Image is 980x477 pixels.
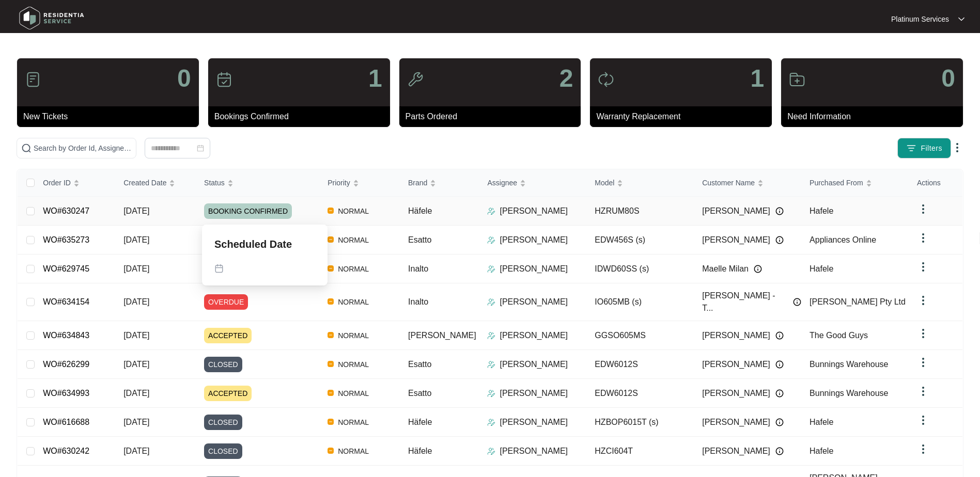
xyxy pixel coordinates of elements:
img: residentia service logo [15,3,88,34]
span: Appliances Online [810,235,876,244]
img: Info icon [775,389,784,397]
img: dropdown arrow [917,443,929,455]
img: Vercel Logo [328,332,334,338]
span: NORMAL [334,445,373,457]
span: [PERSON_NAME] [702,205,770,217]
span: Häfele [408,418,432,426]
img: dropdown arrow [917,385,929,397]
img: Info icon [775,331,784,340]
span: [DATE] [123,331,149,340]
td: HZRUM80S [586,197,694,226]
td: GGSO605MS [586,321,694,350]
span: Maelle Milan [702,263,749,275]
p: 0 [941,66,955,91]
img: dropdown arrow [917,356,929,369]
span: Esatto [408,235,431,244]
img: icon [789,71,805,88]
span: Bunnings Warehouse [810,360,888,369]
span: Order ID [43,177,71,188]
span: ACCEPTED [204,328,252,343]
span: [DATE] [123,360,149,369]
span: [PERSON_NAME] [702,445,770,457]
th: Created Date [115,169,196,197]
img: dropdown arrow [917,203,929,215]
img: Assigner Icon [487,447,495,455]
a: WO#635273 [43,235,89,244]
img: dropdown arrow [917,414,929,426]
img: Info icon [775,447,784,455]
th: Purchased From [801,169,909,197]
td: EDW6012S [586,379,694,408]
img: Info icon [775,418,784,426]
span: Model [595,177,614,188]
a: WO#629745 [43,264,89,273]
p: 1 [368,66,382,91]
p: Scheduled Date [214,237,292,251]
img: Vercel Logo [328,448,334,454]
span: NORMAL [334,416,373,428]
span: CLOSED [204,415,242,430]
span: [PERSON_NAME] [408,331,476,340]
p: Platinum Services [891,14,949,24]
span: NORMAL [334,205,373,217]
span: [PERSON_NAME] [702,358,770,371]
img: Info icon [775,236,784,244]
a: WO#630242 [43,447,89,455]
td: EDW456S (s) [586,226,694,255]
span: Purchased From [810,177,863,188]
p: Warranty Replacement [596,110,772,123]
span: OVERDUE [204,294,248,310]
span: [DATE] [123,264,149,273]
span: [PERSON_NAME] [702,329,770,342]
span: [DATE] [123,235,149,244]
span: Inalto [408,264,428,273]
p: [PERSON_NAME] [500,416,568,428]
img: Info icon [775,360,784,369]
img: Assigner Icon [487,236,495,244]
img: Info icon [793,298,801,306]
th: Status [196,169,319,197]
th: Priority [319,169,400,197]
span: NORMAL [334,296,373,308]
img: Assigner Icon [487,207,495,215]
a: WO#616688 [43,418,89,426]
span: [DATE] [123,297,149,306]
img: Assigner Icon [487,298,495,306]
p: [PERSON_NAME] [500,358,568,371]
span: [DATE] [123,206,149,215]
p: [PERSON_NAME] [500,205,568,217]
span: Brand [408,177,427,188]
span: [PERSON_NAME] [702,387,770,400]
a: WO#634154 [43,297,89,306]
th: Model [586,169,694,197]
th: Customer Name [694,169,801,197]
span: [PERSON_NAME] Pty Ltd [810,297,906,306]
img: Info icon [775,207,784,215]
p: [PERSON_NAME] [500,296,568,308]
th: Assignee [479,169,586,197]
span: Customer Name [702,177,755,188]
td: HZCI604T [586,437,694,466]
img: dropdown arrow [917,327,929,340]
img: Vercel Logo [328,419,334,425]
img: Assigner Icon [487,265,495,273]
span: Häfele [408,447,432,455]
a: WO#634993 [43,389,89,397]
span: Esatto [408,389,431,397]
p: [PERSON_NAME] [500,387,568,400]
a: WO#634843 [43,331,89,340]
img: Vercel Logo [328,390,334,396]
span: Priority [328,177,350,188]
span: NORMAL [334,329,373,342]
td: EDW6012S [586,350,694,379]
p: New Tickets [23,110,199,123]
p: 0 [177,66,191,91]
button: filter iconFilters [897,138,951,158]
img: dropdown arrow [917,294,929,307]
img: filter icon [906,143,916,153]
img: search-icon [21,143,32,153]
span: Assignee [487,177,517,188]
span: [DATE] [123,447,149,455]
th: Order ID [35,169,115,197]
img: dropdown arrow [958,17,965,22]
